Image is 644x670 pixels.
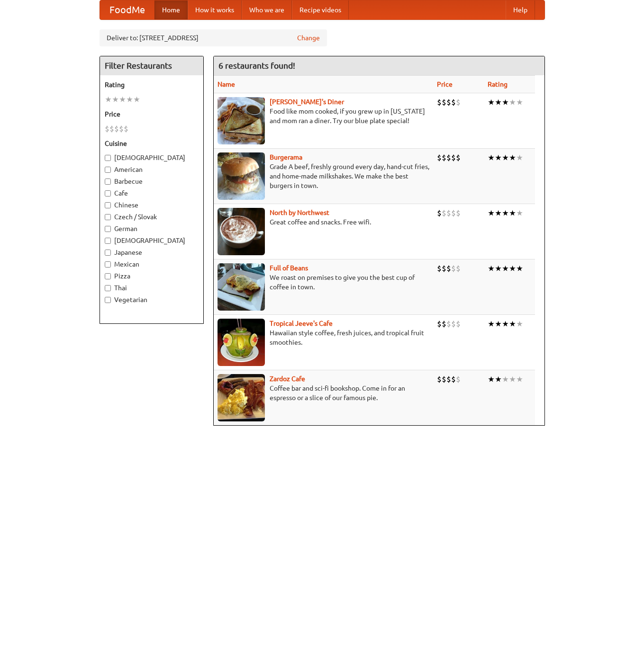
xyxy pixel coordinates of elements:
[126,94,133,105] li: ★
[509,208,516,218] li: ★
[218,97,265,144] img: sallys.jpg
[270,264,308,272] a: Full of Beans
[509,374,516,384] li: ★
[495,152,502,163] li: ★
[446,319,451,329] li: $
[105,94,112,105] li: ★
[446,208,451,218] li: $
[105,295,199,304] label: Vegetarian
[218,80,235,88] a: Name
[119,124,124,134] li: $
[442,208,446,218] li: $
[506,0,535,19] a: Help
[456,97,461,107] li: $
[488,80,508,88] a: Rating
[446,152,451,163] li: $
[105,236,199,245] label: [DEMOGRAPHIC_DATA]
[509,97,516,107] li: ★
[297,33,320,43] a: Change
[133,94,140,105] li: ★
[502,208,509,218] li: ★
[488,97,495,107] li: ★
[105,200,199,210] label: Chinese
[105,212,199,222] label: Czech / Slovak
[442,152,446,163] li: $
[451,208,456,218] li: $
[442,97,446,107] li: $
[105,273,111,279] input: Pizza
[218,384,429,402] p: Coffee bar and sci-fi bookshop. Come in for an espresso or a slice of our famous pie.
[502,97,509,107] li: ★
[270,153,302,161] a: Burgerama
[105,261,111,268] input: Mexican
[446,263,451,274] li: $
[218,152,265,200] img: burgerama.jpg
[105,224,199,233] label: German
[105,153,199,162] label: [DEMOGRAPHIC_DATA]
[105,167,111,173] input: American
[105,259,199,269] label: Mexican
[270,98,344,106] a: [PERSON_NAME]'s Diner
[114,124,119,134] li: $
[154,0,188,19] a: Home
[105,202,111,208] input: Chinese
[456,208,461,218] li: $
[218,217,429,227] p: Great coffee and snacks. Free wifi.
[218,107,429,125] p: Food like mom cooked, if you grew up in [US_STATE] and mom ran a diner. Try our blue plate special!
[495,319,502,329] li: ★
[437,374,442,384] li: $
[105,124,109,134] li: $
[451,97,456,107] li: $
[442,319,446,329] li: $
[105,285,111,291] input: Thai
[495,374,502,384] li: ★
[105,165,199,174] label: American
[292,0,349,19] a: Recipe videos
[242,0,292,19] a: Who we are
[502,374,509,384] li: ★
[100,56,203,75] h4: Filter Restaurants
[456,374,461,384] li: $
[437,263,442,274] li: $
[218,319,265,366] img: jeeves.jpg
[516,97,523,107] li: ★
[270,375,305,383] a: Zardoz Cafe
[218,208,265,255] img: north.jpg
[270,209,329,216] a: North by Northwest
[488,152,495,163] li: ★
[218,263,265,311] img: beans.jpg
[451,374,456,384] li: $
[488,374,495,384] li: ★
[105,283,199,293] label: Thai
[509,319,516,329] li: ★
[437,80,453,88] a: Price
[456,152,461,163] li: $
[218,273,429,292] p: We roast on premises to give you the best cup of coffee in town.
[270,320,333,327] a: Tropical Jeeve's Cafe
[495,263,502,274] li: ★
[105,139,199,148] h5: Cuisine
[437,152,442,163] li: $
[488,319,495,329] li: ★
[456,319,461,329] li: $
[495,97,502,107] li: ★
[516,319,523,329] li: ★
[509,263,516,274] li: ★
[105,214,111,220] input: Czech / Slovak
[446,97,451,107] li: $
[105,248,199,257] label: Japanese
[488,208,495,218] li: ★
[105,250,111,256] input: Japanese
[105,179,111,185] input: Barbecue
[516,374,523,384] li: ★
[442,263,446,274] li: $
[109,124,114,134] li: $
[105,190,111,197] input: Cafe
[509,152,516,163] li: ★
[456,263,461,274] li: $
[516,152,523,163] li: ★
